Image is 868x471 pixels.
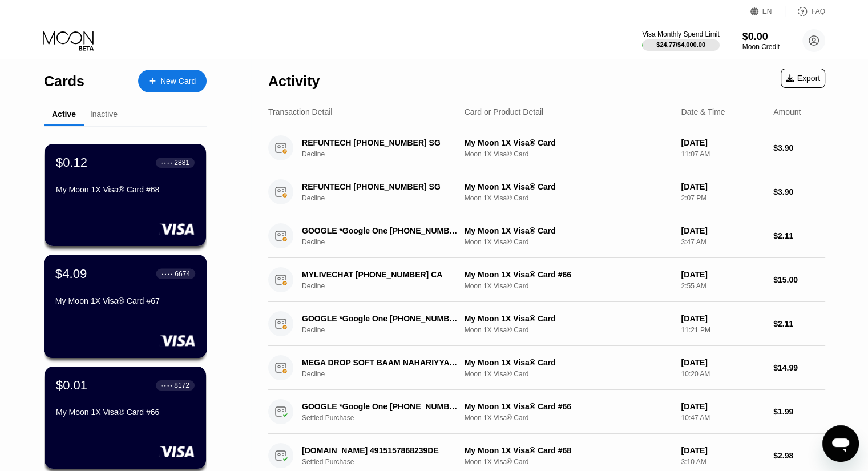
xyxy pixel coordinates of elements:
[681,314,764,323] div: [DATE]
[773,363,825,372] div: $14.99
[160,77,196,86] div: New Card
[642,30,719,38] div: Visa Monthly Spend Limit
[302,238,470,246] div: Decline
[773,451,825,460] div: $2.98
[138,70,207,92] div: New Card
[268,73,320,90] div: Activity
[681,226,764,235] div: [DATE]
[773,407,825,416] div: $1.99
[681,138,764,147] div: [DATE]
[302,194,470,202] div: Decline
[465,326,672,334] div: Moon 1X Visa® Card
[465,182,672,191] div: My Moon 1X Visa® Card
[302,458,470,466] div: Settled Purchase
[642,30,719,51] div: Visa Monthly Spend Limit$24.77/$4,000.00
[773,187,825,196] div: $3.90
[681,326,764,334] div: 11:21 PM
[681,414,764,422] div: 10:47 AM
[773,143,825,152] div: $3.90
[465,194,672,202] div: Moon 1X Visa® Card
[302,150,470,158] div: Decline
[773,275,825,284] div: $15.00
[175,269,190,277] div: 6674
[742,43,780,51] div: Moon Credit
[465,270,672,279] div: My Moon 1X Visa® Card #66
[302,370,470,378] div: Decline
[268,214,825,258] div: GOOGLE *Google One [PHONE_NUMBER] USDeclineMy Moon 1X Visa® CardMoon 1X Visa® Card[DATE]3:47 AM$2.11
[465,107,544,116] div: Card or Product Detail
[55,266,87,281] div: $4.09
[681,150,764,158] div: 11:07 AM
[45,255,206,357] div: $4.09● ● ● ●6674My Moon 1X Visa® Card #67
[681,182,764,191] div: [DATE]
[302,138,458,147] div: REFUNTECH [PHONE_NUMBER] SG
[268,258,825,302] div: MYLIVECHAT [PHONE_NUMBER] CADeclineMy Moon 1X Visa® Card #66Moon 1X Visa® Card[DATE]2:55 AM$15.00
[465,358,672,367] div: My Moon 1X Visa® Card
[773,107,801,116] div: Amount
[302,326,470,334] div: Decline
[681,370,764,378] div: 10:20 AM
[681,458,764,466] div: 3:10 AM
[465,150,672,158] div: Moon 1X Visa® Card
[90,110,118,119] div: Inactive
[681,358,764,367] div: [DATE]
[465,402,672,411] div: My Moon 1X Visa® Card #66
[742,31,780,43] div: $0.00
[268,390,825,434] div: GOOGLE *Google One [PHONE_NUMBER] USSettled PurchaseMy Moon 1X Visa® Card #66Moon 1X Visa® Card[D...
[465,238,672,246] div: Moon 1X Visa® Card
[781,69,825,88] div: Export
[681,194,764,202] div: 2:07 PM
[681,282,764,290] div: 2:55 AM
[762,7,772,15] div: EN
[822,425,859,462] iframe: Button to launch messaging window
[268,346,825,390] div: MEGA DROP SOFT BAAM NAHARIYYA ILDeclineMy Moon 1X Visa® CardMoon 1X Visa® Card[DATE]10:20 AM$14.99
[161,384,172,387] div: ● ● ● ●
[268,302,825,346] div: GOOGLE *Google One [PHONE_NUMBER] USDeclineMy Moon 1X Visa® CardMoon 1X Visa® Card[DATE]11:21 PM$...
[785,6,825,17] div: FAQ
[302,282,470,290] div: Decline
[302,402,458,411] div: GOOGLE *Google One [PHONE_NUMBER] US
[55,296,195,305] div: My Moon 1X Visa® Card #67
[465,446,672,455] div: My Moon 1X Visa® Card #68
[162,272,173,275] div: ● ● ● ●
[465,370,672,378] div: Moon 1X Visa® Card
[773,231,825,240] div: $2.11
[302,314,458,323] div: GOOGLE *Google One [PHONE_NUMBER] US
[681,107,725,116] div: Date & Time
[174,381,189,389] div: 8172
[750,6,785,17] div: EN
[681,270,764,279] div: [DATE]
[465,226,672,235] div: My Moon 1X Visa® Card
[681,446,764,455] div: [DATE]
[681,238,764,246] div: 3:47 AM
[56,408,195,417] div: My Moon 1X Visa® Card #66
[44,73,84,90] div: Cards
[302,358,458,367] div: MEGA DROP SOFT BAAM NAHARIYYA IL
[786,74,820,83] div: Export
[302,226,458,235] div: GOOGLE *Google One [PHONE_NUMBER] US
[465,414,672,422] div: Moon 1X Visa® Card
[465,138,672,147] div: My Moon 1X Visa® Card
[302,446,458,455] div: [DOMAIN_NAME] 4915157868239DE
[56,185,195,194] div: My Moon 1X Visa® Card #68
[52,110,76,119] div: Active
[465,314,672,323] div: My Moon 1X Visa® Card
[465,282,672,290] div: Moon 1X Visa® Card
[773,319,825,328] div: $2.11
[268,170,825,214] div: REFUNTECH [PHONE_NUMBER] SGDeclineMy Moon 1X Visa® CardMoon 1X Visa® Card[DATE]2:07 PM$3.90
[56,378,87,393] div: $0.01
[268,107,332,116] div: Transaction Detail
[56,155,87,170] div: $0.12
[681,402,764,411] div: [DATE]
[656,41,705,48] div: $24.77 / $4,000.00
[302,414,470,422] div: Settled Purchase
[742,31,780,51] div: $0.00Moon Credit
[174,159,189,167] div: 2881
[465,458,672,466] div: Moon 1X Visa® Card
[268,126,825,170] div: REFUNTECH [PHONE_NUMBER] SGDeclineMy Moon 1X Visa® CardMoon 1X Visa® Card[DATE]11:07 AM$3.90
[45,367,206,469] div: $0.01● ● ● ●8172My Moon 1X Visa® Card #66
[45,144,206,246] div: $0.12● ● ● ●2881My Moon 1X Visa® Card #68
[302,182,458,191] div: REFUNTECH [PHONE_NUMBER] SG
